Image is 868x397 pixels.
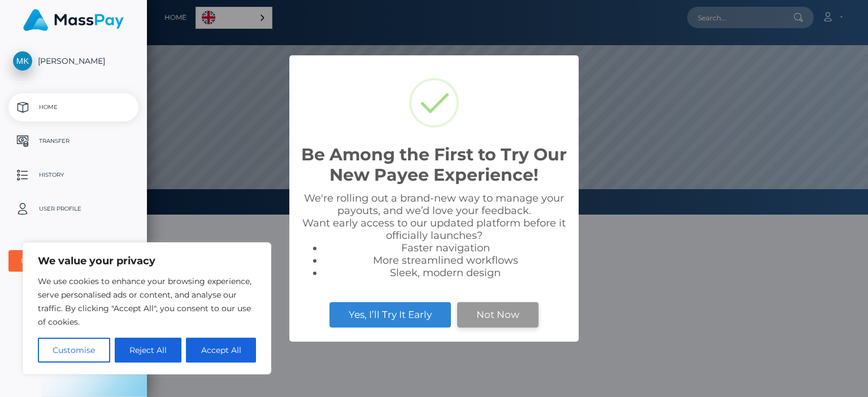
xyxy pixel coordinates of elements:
[323,267,567,279] li: Sleek, modern design
[38,254,256,268] p: We value your privacy
[8,56,138,66] span: [PERSON_NAME]
[301,192,567,279] div: We're rolling out a brand-new way to manage your payouts, and we’d love your feedback. Want early...
[21,256,114,265] div: User Agreements
[38,338,110,363] button: Customise
[115,338,182,363] button: Reject All
[323,242,567,254] li: Faster navigation
[38,274,256,329] p: We use cookies to enhance your browsing experience, serve personalised ads or content, and analys...
[23,9,124,31] img: MassPay
[301,145,567,185] h2: Be Among the First to Try Our New Payee Experience!
[329,302,451,327] button: Yes, I’ll Try It Early
[8,250,138,272] button: User Agreements
[13,99,134,116] p: Home
[13,167,134,184] p: History
[23,242,271,374] div: We value your privacy
[457,302,539,327] button: Not Now
[13,200,134,217] p: User Profile
[323,254,567,267] li: More streamlined workflows
[13,133,134,150] p: Transfer
[186,338,256,363] button: Accept All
